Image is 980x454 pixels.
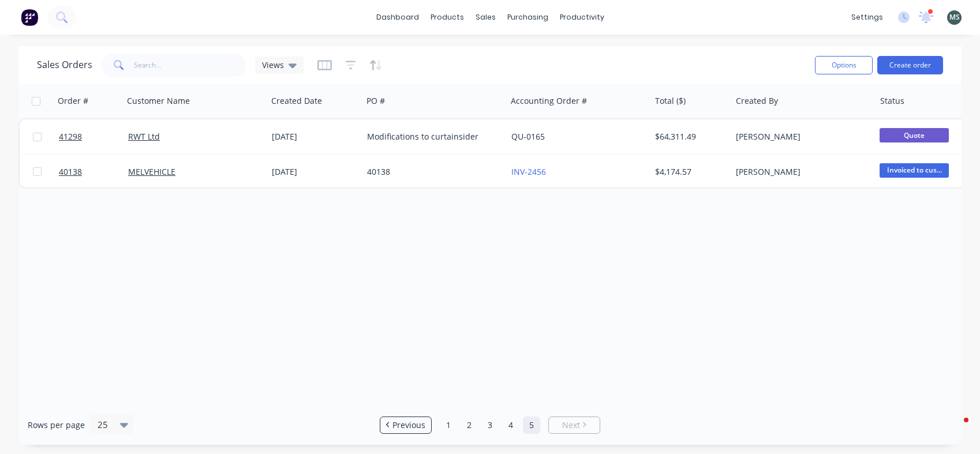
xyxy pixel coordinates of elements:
span: 41298 [59,131,82,142]
a: 41298 [59,119,128,154]
div: productivity [554,9,610,26]
div: Created Date [271,95,322,107]
a: Page 5 is your current page [523,417,540,434]
div: Modifications to curtainsider [367,131,495,142]
div: Accounting Order # [511,95,587,107]
div: $4,174.57 [655,166,723,178]
button: Create order [877,56,943,74]
span: Next [562,419,580,431]
span: 40138 [59,166,82,178]
a: Page 2 [461,417,478,434]
span: Previous [392,419,425,431]
iframe: Intercom live chat [941,415,968,442]
div: settings [846,9,889,26]
a: 40138 [59,155,128,189]
h1: Sales Orders [37,59,92,70]
div: 40138 [367,166,495,178]
div: [PERSON_NAME] [736,131,864,142]
ul: Pagination [375,417,605,434]
span: Invoiced to cus... [880,163,949,178]
img: Factory [21,9,38,26]
div: Customer Name [127,95,190,107]
a: dashboard [371,9,425,26]
div: Order # [58,95,88,107]
div: [DATE] [272,166,358,178]
span: Rows per page [28,419,85,431]
a: INV-2456 [511,166,546,177]
div: purchasing [502,9,554,26]
div: sales [470,9,502,26]
button: Options [815,56,873,74]
a: Page 1 [440,417,457,434]
a: Page 4 [502,417,519,434]
div: [PERSON_NAME] [736,166,864,178]
a: RWT Ltd [128,131,160,142]
a: Next page [549,419,600,431]
a: Page 3 [481,417,499,434]
div: Total ($) [655,95,686,107]
div: Created By [736,95,778,107]
div: Status [880,95,904,107]
span: Views [262,59,284,71]
div: PO # [366,95,385,107]
a: QU-0165 [511,131,545,142]
a: MELVEHICLE [128,166,175,177]
div: $64,311.49 [655,131,723,142]
div: [DATE] [272,131,358,142]
a: Previous page [380,419,431,431]
div: products [425,9,470,26]
input: Search... [134,54,246,77]
span: Quote [880,128,949,142]
span: MS [949,12,960,22]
